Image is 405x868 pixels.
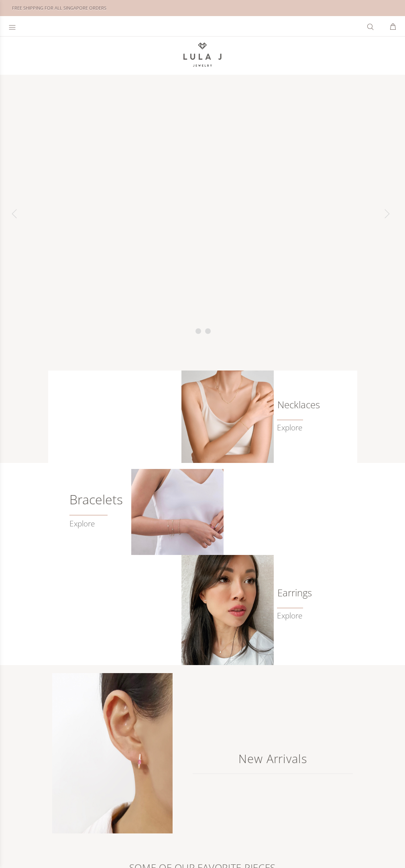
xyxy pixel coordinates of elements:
[12,4,106,12] div: FREE SHIPPING FOR ALL SINGAPORE ORDERS
[181,555,274,665] img: Classic Earrings from LulaJ Jewelry
[131,469,224,555] img: Crafted Gold Bracelets from Lula J Jewelry
[69,495,123,504] h6: Bracelets
[277,423,302,432] a: Explore
[277,589,299,597] a: Earrings
[277,401,299,409] h6: Necklaces
[277,611,302,620] a: Explore
[181,371,274,463] img: Lula J Gold Necklaces Collection
[193,741,353,774] a: New Arrivals
[69,510,123,528] a: Explore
